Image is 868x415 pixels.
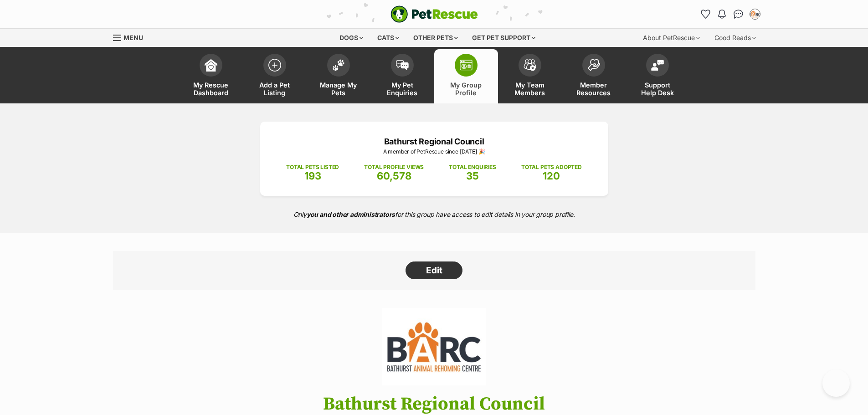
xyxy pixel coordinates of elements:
[651,60,664,71] img: help-desk-icon-fdf02630f3aa405de69fd3d07c3f3aa587a6932b1a1747fa1d2bba05be0121f9.svg
[708,29,762,47] div: Good Reads
[699,7,762,21] ul: Account quick links
[498,49,562,103] a: My Team Members
[626,49,689,103] a: Support Help Desk
[333,29,370,47] div: Dogs
[243,49,307,103] a: Add a Pet Listing
[113,29,149,45] a: Menu
[332,59,345,71] img: manage-my-pets-icon-02211641906a0b7f246fdf0571729dbe1e7629f14944591b6c1af311fb30b64b.svg
[286,163,339,171] p: TOTAL PETS LISTED
[637,81,678,97] span: Support Help Desk
[715,7,729,21] button: Notifications
[268,59,281,72] img: add-pet-listing-icon-0afa8454b4691262ce3f59096e99ab1cd57d4a30225e0717b998d2c9b9846f56.svg
[382,308,486,385] img: Bathurst Regional Council
[446,81,487,97] span: My Group Profile
[318,81,359,97] span: Manage My Pets
[304,170,321,182] span: 193
[123,34,143,41] span: Menu
[748,7,762,21] button: My account
[396,60,409,70] img: pet-enquiries-icon-7e3ad2cf08bfb03b45e93fb7055b45f3efa6380592205ae92323e6603595dc1f.svg
[364,163,424,171] p: TOTAL PROFILE VIEWS
[307,210,395,218] strong: you and other administrators
[205,59,217,72] img: dashboard-icon-eb2f2d2d3e046f16d808141f083e7271f6b2e854fb5c12c21221c1fb7104beca.svg
[377,170,411,182] span: 60,578
[371,29,406,47] div: Cats
[637,29,706,47] div: About PetRescue
[407,29,464,47] div: Other pets
[406,261,462,280] a: Edit
[370,49,434,103] a: My Pet Enquiries
[466,29,542,47] div: Get pet support
[254,81,295,97] span: Add a Pet Listing
[524,59,536,71] img: team-members-icon-5396bd8760b3fe7c0b43da4ab00e1e3bb1a5d9ba89233759b79545d2d3fc5d0d.svg
[274,135,595,148] p: Bathurst Regional Council
[521,163,582,171] p: TOTAL PETS ADOPTED
[699,7,713,21] a: Favourites
[179,49,243,103] a: My Rescue Dashboard
[562,49,626,103] a: Member Resources
[307,49,370,103] a: Manage My Pets
[466,170,479,182] span: 35
[587,59,600,71] img: member-resources-icon-8e73f808a243e03378d46382f2149f9095a855e16c252ad45f914b54edf8863c.svg
[509,81,550,97] span: My Team Members
[434,49,498,103] a: My Group Profile
[382,81,423,97] span: My Pet Enquiries
[274,148,595,156] p: A member of PetRescue since [DATE] 🎉
[822,369,850,397] iframe: Help Scout Beacon - Open
[543,170,560,182] span: 120
[718,10,725,19] img: notifications-46538b983faf8c2785f20acdc204bb7945ddae34d4c08c2a6579f10ce5e182be.svg
[734,10,743,19] img: chat-41dd97257d64d25036548639549fe6c8038ab92f7586957e7f3b1b290dea8141.svg
[731,7,746,21] a: Conversations
[390,5,478,23] img: logo-e224e6f780fb5917bec1dbf3a21bbac754714ae5b6737aabdf751b685950b380.svg
[390,5,478,23] a: PetRescue
[449,163,496,171] p: TOTAL ENQUIRIES
[190,81,231,97] span: My Rescue Dashboard
[573,81,614,97] span: Member Resources
[750,10,760,19] img: Heidi McMahon profile pic
[460,60,473,71] img: group-profile-icon-3fa3cf56718a62981997c0bc7e787c4b2cf8bcc04b72c1350f741eb67cf2f40e.svg
[99,394,769,414] h1: Bathurst Regional Council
